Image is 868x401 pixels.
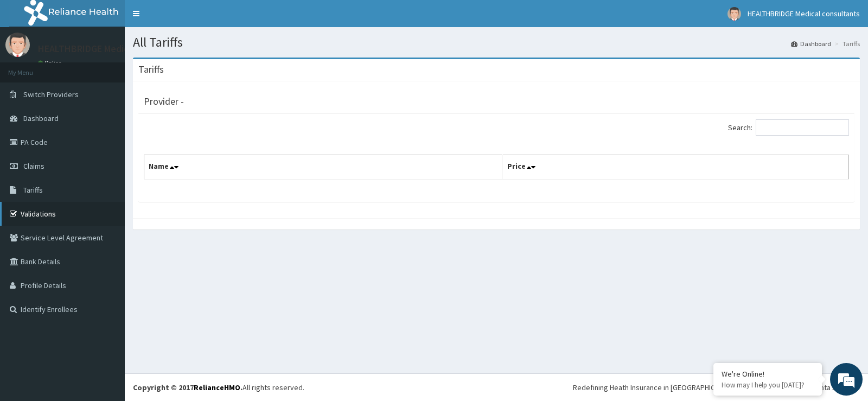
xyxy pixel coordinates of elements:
label: Search: [728,119,849,136]
img: User Image [727,7,741,21]
span: Dashboard [23,113,59,123]
span: Claims [23,161,44,171]
div: We're Online! [722,369,814,379]
h3: Provider - [144,97,184,106]
p: How may I help you today? [722,380,814,390]
span: HEALTHBRIDGE Medical consultants [748,9,860,18]
p: HEALTHBRIDGE Medical consultants [38,44,189,54]
h1: All Tariffs [133,35,860,49]
span: Switch Providers [23,90,79,99]
th: Price [503,155,849,180]
h3: Tariffs [138,65,164,74]
strong: Copyright © 2017 . [133,383,242,392]
div: Redefining Heath Insurance in [GEOGRAPHIC_DATA] using Telemedicine and Data Science! [573,382,860,393]
li: Tariffs [832,39,860,48]
th: Name [144,155,503,180]
footer: All rights reserved. [125,373,868,401]
a: Online [38,59,64,67]
span: Tariffs [23,185,43,195]
a: RelianceHMO [194,383,240,392]
a: Dashboard [791,39,831,48]
input: Search: [756,119,849,136]
img: User Image [5,33,30,57]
